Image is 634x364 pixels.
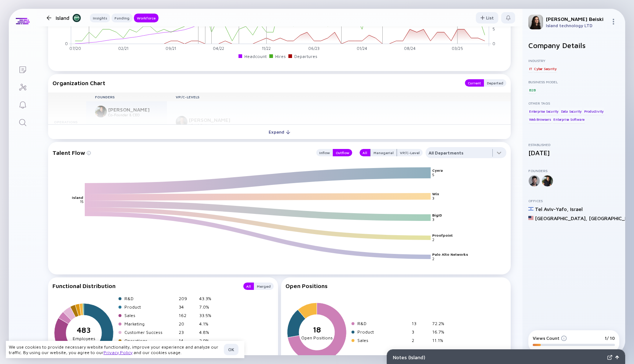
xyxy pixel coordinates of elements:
[90,14,110,22] div: Insights
[560,108,582,115] div: Data Security
[179,321,196,327] div: 20
[199,338,217,343] div: 2.9%
[357,46,367,51] tspan: 01/24
[492,26,495,31] tspan: 5
[179,338,196,343] div: 14
[262,46,271,51] tspan: 11/22
[179,296,196,301] div: 209
[213,46,224,51] tspan: 04/22
[243,283,254,290] div: All
[528,58,619,63] div: Industry
[316,149,333,156] button: Inflow
[124,321,176,327] div: Marketing
[412,321,429,326] div: 13
[124,296,176,301] div: R&D
[9,95,36,113] a: Reminders
[528,168,619,173] div: Founders
[528,41,619,50] h2: Company Details
[9,113,36,131] a: Search
[432,233,453,238] text: Proofpoint
[56,13,81,22] div: Island
[492,41,495,46] tspan: 0
[199,313,217,318] div: 33.5%
[432,338,450,343] div: 11.1%
[412,338,429,343] div: 2
[264,126,295,138] div: Expand
[48,124,511,139] button: Expand
[73,336,95,341] tspan: Employees
[397,149,423,156] button: VP/C-Level
[124,304,176,310] div: Product
[360,149,370,156] button: All
[528,108,559,115] div: Enterprise Security
[179,313,196,318] div: 162
[90,14,110,22] button: Insights
[199,296,217,301] div: 43.3%
[476,12,498,23] button: List
[528,80,619,84] div: Business Model
[546,16,608,22] div: [PERSON_NAME] Beiski
[357,329,409,335] div: Product
[357,338,409,343] div: Sales
[465,79,484,87] button: Current
[570,206,583,212] div: Israel
[546,23,608,28] div: Island technology LTD
[528,206,533,211] img: Israel Flag
[80,200,83,204] text: 15
[9,78,36,95] a: Investor Map
[528,199,619,203] div: Offices
[615,356,619,359] img: Open Notes
[533,65,557,72] div: Cyber Security
[370,149,397,156] button: Managerial
[9,344,221,355] div: We use cookies to provide necessary website functionality, improve your experience and analyze ou...
[432,168,443,173] text: Cyera
[393,354,604,360] div: Notes ( Island )
[583,108,605,115] div: Productivity
[118,46,128,51] tspan: 02/21
[179,330,196,335] div: 23
[301,335,332,341] tspan: Open Positions
[605,335,615,341] div: 1/ 10
[528,116,552,123] div: Web Browsers
[52,283,236,290] div: Functional Distribution
[432,196,434,201] text: 3
[432,238,434,242] text: 2
[553,116,585,123] div: Enterprise Software
[313,325,321,334] tspan: 18
[357,321,409,326] div: R&D
[432,192,439,196] text: Wix
[452,46,463,51] tspan: 03/25
[224,344,238,355] button: OK
[611,19,616,25] img: Menu
[124,338,176,343] div: Operations
[134,14,158,22] div: Workforce
[432,218,434,222] text: 3
[254,283,274,290] button: Merged
[412,329,429,335] div: 3
[285,283,507,289] div: Open Positions
[199,304,217,310] div: 7.0%
[179,304,196,310] div: 34
[528,101,619,105] div: Other Tags
[69,46,81,51] tspan: 07/20
[103,350,132,355] a: Privacy Policy
[9,60,36,78] a: Lists
[404,46,416,51] tspan: 08/24
[535,206,569,212] div: Tel Aviv-Yafo ,
[65,41,68,46] tspan: 0
[535,215,587,221] div: [GEOGRAPHIC_DATA] ,
[308,46,320,51] tspan: 06/23
[77,326,91,335] tspan: 483
[333,149,352,156] button: Outflow
[199,330,217,335] div: 4.8%
[371,149,397,156] div: Managerial
[432,252,468,257] text: Palo Alto Networks
[72,195,83,200] text: Island
[124,313,176,318] div: Sales
[112,14,132,22] div: Funding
